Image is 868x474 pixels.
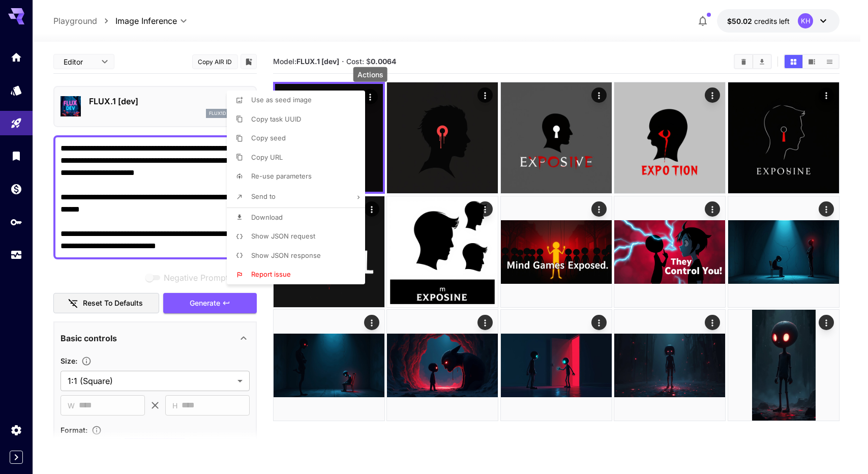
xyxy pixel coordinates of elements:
[353,67,387,82] div: Actions
[251,213,283,221] span: Download
[251,134,286,142] span: Copy seed
[251,192,276,200] span: Send to
[251,232,315,240] span: Show JSON request
[251,251,321,259] span: Show JSON response
[251,96,312,104] span: Use as seed image
[251,172,312,180] span: Re-use parameters
[251,270,291,278] span: Report issue
[251,153,283,161] span: Copy URL
[251,115,301,123] span: Copy task UUID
